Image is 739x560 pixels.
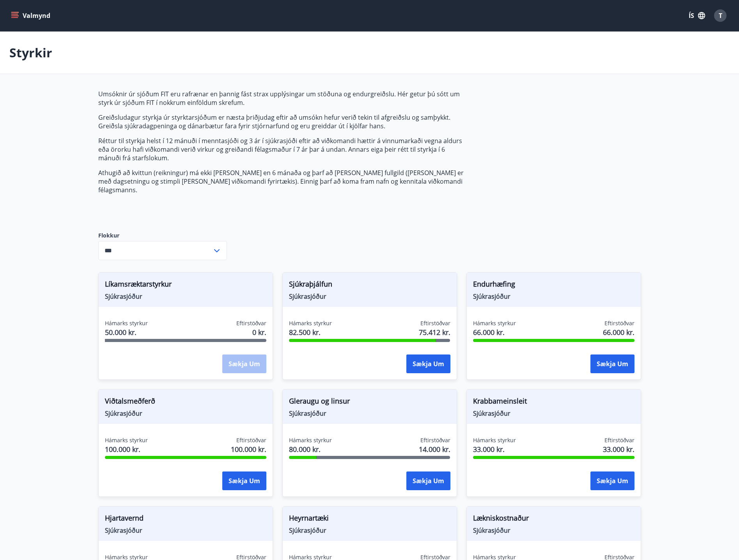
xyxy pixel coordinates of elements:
[419,444,450,454] span: 14.000 kr.
[473,292,634,301] span: Sjúkrasjóður
[105,436,148,444] span: Hámarks styrkur
[105,526,266,535] span: Sjúkrasjóður
[105,319,148,327] span: Hámarks styrkur
[684,9,709,23] button: ÍS
[603,444,634,454] span: 33.000 kr.
[473,279,634,292] span: Endurhæfing
[98,90,466,107] p: Umsóknir úr sjóðum FIT eru rafrænar en þannig fást strax upplýsingar um stöðuna og endurgreiðslu....
[420,436,450,444] span: Eftirstöðvar
[289,327,332,337] span: 82.500 kr.
[105,327,148,337] span: 50.000 kr.
[590,471,634,490] button: Sækja um
[603,327,634,337] span: 66.000 kr.
[289,292,450,301] span: Sjúkrasjóður
[98,232,227,239] label: Flokkur
[604,436,634,444] span: Eftirstöðvar
[289,319,332,327] span: Hámarks styrkur
[9,9,53,23] button: menu
[473,526,634,535] span: Sjúkrasjóður
[9,44,52,61] p: Styrkir
[473,436,516,444] span: Hámarks styrkur
[98,136,466,162] p: Réttur til styrkja helst í 12 mánuði í menntasjóði og 3 ár í sjúkrasjóði eftir að viðkomandi hætt...
[590,354,634,373] button: Sækja um
[604,319,634,327] span: Eftirstöðvar
[105,396,266,409] span: Viðtalsmeðferð
[252,327,266,337] span: 0 kr.
[105,513,266,526] span: Hjartavernd
[289,279,450,292] span: Sjúkraþjálfun
[719,11,722,20] span: T
[473,444,516,454] span: 33.000 kr.
[236,319,266,327] span: Eftirstöðvar
[105,444,148,454] span: 100.000 kr.
[236,436,266,444] span: Eftirstöðvar
[98,168,466,194] p: Athugið að kvittun (reikningur) má ekki [PERSON_NAME] en 6 mánaða og þarf að [PERSON_NAME] fullgi...
[289,409,450,418] span: Sjúkrasjóður
[406,354,450,373] button: Sækja um
[473,319,516,327] span: Hámarks styrkur
[711,6,730,25] button: T
[473,409,634,418] span: Sjúkrasjóður
[98,113,466,130] p: Greiðsludagur styrkja úr styrktarsjóðum er næsta þriðjudag eftir að umsókn hefur verið tekin til ...
[105,409,266,418] span: Sjúkrasjóður
[419,327,450,337] span: 75.412 kr.
[105,279,266,292] span: Líkamsræktarstyrkur
[289,396,450,409] span: Gleraugu og linsur
[420,319,450,327] span: Eftirstöðvar
[289,444,332,454] span: 80.000 kr.
[289,513,450,526] span: Heyrnartæki
[473,513,634,526] span: Lækniskostnaður
[222,471,266,490] button: Sækja um
[473,327,516,337] span: 66.000 kr.
[406,471,450,490] button: Sækja um
[289,436,332,444] span: Hámarks styrkur
[289,526,450,535] span: Sjúkrasjóður
[105,292,266,301] span: Sjúkrasjóður
[473,396,634,409] span: Krabbameinsleit
[231,444,266,454] span: 100.000 kr.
